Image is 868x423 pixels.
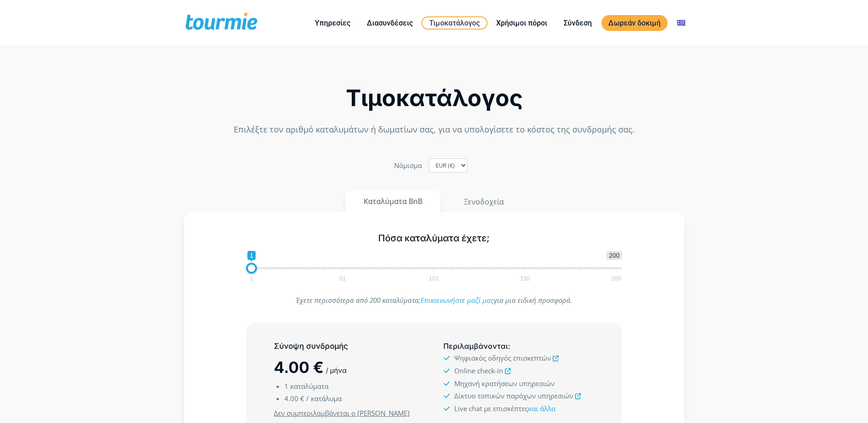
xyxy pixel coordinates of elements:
h2: Τιμοκατάλογος [184,87,684,109]
span: 1 [248,276,254,280]
span: Περιλαμβάνονται [443,341,508,351]
span: / κατάλυμα [306,394,342,403]
span: / μήνα [326,366,347,375]
span: 4.00 € [284,394,304,403]
h5: : [443,341,594,352]
a: Τιμοκατάλογος [421,16,488,30]
p: Έχετε περισσότερα από 200 καταλύματα; για μια ειδική προσφορά. [246,294,622,306]
span: 1 [284,382,288,391]
a: Χρήσιμοι πόροι [489,17,554,29]
span: 1 [247,251,256,260]
span: 51 [338,276,347,280]
span: Online check-in [454,366,503,375]
label: Nόμισμα [394,159,422,172]
u: Δεν συμπεριλαμβάνεται ο [PERSON_NAME] [274,408,410,418]
button: Καταλύματα BnB [345,191,441,212]
h5: Πόσα καταλύματα έχετε; [246,233,622,244]
a: Σύνδεση [557,17,599,29]
span: Δίκτυο τοπικών παρόχων υπηρεσιών [454,391,573,400]
span: Μηχανή κρατήσεων υπηρεσιών [454,379,555,388]
a: και άλλα [528,404,555,413]
a: Δωρεάν δοκιμή [601,15,668,31]
a: Υπηρεσίες [308,17,357,29]
span: 200 [606,251,621,260]
span: Ψηφιακός οδηγός επισκεπτών [454,353,551,362]
span: Live chat με επισκέπτες [454,404,555,413]
span: καταλύματα [290,382,329,391]
p: Επιλέξτε τον αριθμό καταλυμάτων ή δωματίων σας, για να υπολογίσετε το κόστος της συνδρομής σας. [184,123,684,136]
span: 101 [427,276,440,280]
span: 4.00 € [274,358,324,377]
button: Ξενοδοχεία [445,191,523,213]
h5: Σύνοψη συνδρομής [274,341,424,352]
span: 200 [610,276,623,280]
a: Επικοινωνήστε μαζί μας [421,296,494,305]
a: Διασυνδέσεις [360,17,420,29]
span: 150 [519,276,531,280]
